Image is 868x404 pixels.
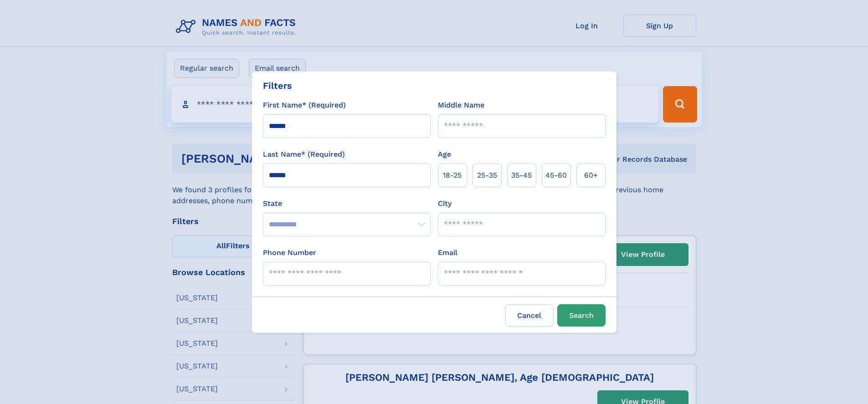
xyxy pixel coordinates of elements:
[443,170,462,181] span: 18‑25
[263,100,346,111] label: First Name* (Required)
[263,79,292,92] div: Filters
[477,170,497,181] span: 25‑35
[545,170,567,181] span: 45‑60
[263,247,316,258] label: Phone Number
[263,149,345,160] label: Last Name* (Required)
[557,304,606,327] button: Search
[438,149,451,160] label: Age
[438,100,484,111] label: Middle Name
[438,247,457,258] label: Email
[263,198,431,209] label: State
[511,170,532,181] span: 35‑45
[505,304,554,327] label: Cancel
[584,170,598,181] span: 60+
[438,198,452,209] label: City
